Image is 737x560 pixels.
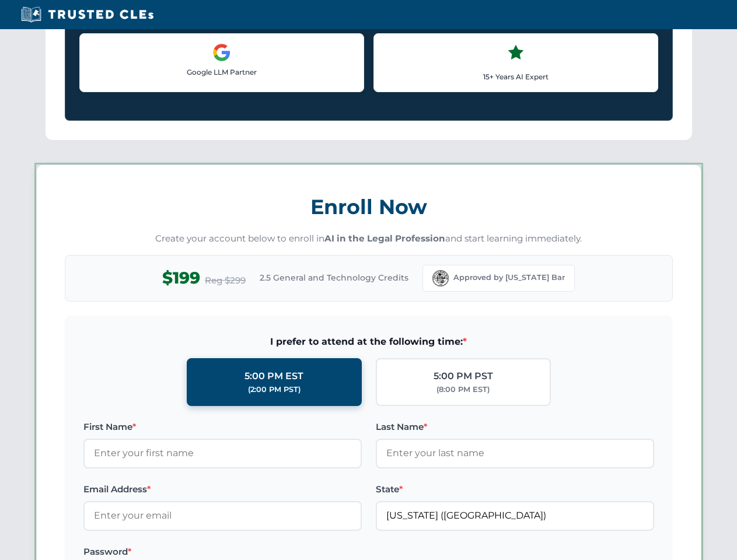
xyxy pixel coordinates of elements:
img: Trusted CLEs [18,6,157,23]
input: Florida (FL) [376,501,654,530]
span: 2.5 General and Technology Credits [260,271,408,284]
label: First Name [83,420,362,434]
input: Enter your last name [376,439,654,468]
div: (8:00 PM EST) [436,384,490,395]
input: Enter your email [83,501,362,530]
span: $199 [162,265,200,291]
div: (2:00 PM PST) [248,384,301,395]
h3: Enroll Now [65,188,673,225]
div: 5:00 PM PST [434,369,493,384]
img: Florida Bar [432,270,449,286]
label: Password [83,545,362,559]
label: Email Address [83,482,362,496]
label: State [376,482,654,496]
p: Create your account below to enroll in and start learning immediately. [65,232,673,246]
p: 15+ Years AI Expert [383,71,648,82]
strong: AI in the Legal Profession [324,233,445,244]
div: 5:00 PM EST [244,369,303,384]
p: Google LLM Partner [89,66,354,78]
span: Reg $299 [205,274,246,288]
input: Enter your first name [83,439,362,468]
span: Approved by [US_STATE] Bar [453,272,565,283]
img: Google [212,43,231,62]
span: I prefer to attend at the following time: [83,334,654,349]
label: Last Name [376,420,654,434]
